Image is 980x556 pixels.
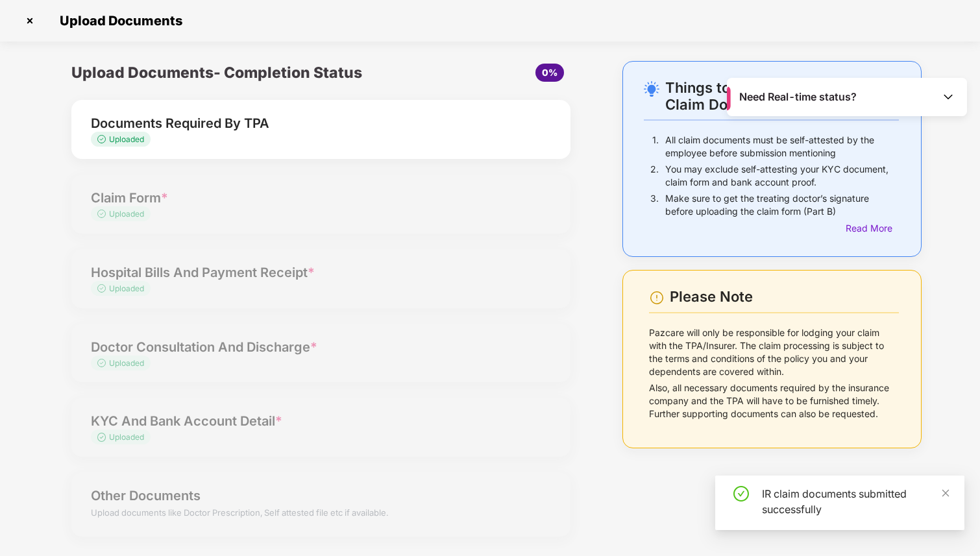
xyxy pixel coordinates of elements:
div: Read More [846,221,899,236]
div: IR claim documents submitted successfully [762,486,949,517]
span: close [941,489,950,498]
span: check-circle [733,486,749,502]
img: Toggle Icon [942,90,955,103]
p: You may exclude self-attesting your KYC document, claim form and bank account proof. [665,163,899,189]
p: Make sure to get the treating doctor’s signature before uploading the claim form (Part B) [665,192,899,218]
p: Pazcare will only be responsible for lodging your claim with the TPA/Insurer. The claim processin... [649,326,899,378]
img: svg+xml;base64,PHN2ZyBpZD0iV2FybmluZ18tXzI0eDI0IiBkYXRhLW5hbWU9Ildhcm5pbmcgLSAyNHgyNCIgeG1sbnM9Im... [649,290,665,306]
div: Documents Required By TPA [91,113,513,134]
img: svg+xml;base64,PHN2ZyBpZD0iQ3Jvc3MtMzJ4MzIiIHhtbG5zPSJodHRwOi8vd3d3LnczLm9yZy8yMDAwL3N2ZyIgd2lkdG... [19,10,40,31]
div: Things to Note While Uploading Claim Documents [665,79,899,113]
span: Need Real-time status? [739,90,857,104]
img: svg+xml;base64,PHN2ZyB4bWxucz0iaHR0cDovL3d3dy53My5vcmcvMjAwMC9zdmciIHdpZHRoPSIxMy4zMzMiIGhlaWdodD... [97,135,109,143]
div: Please Note [670,288,899,306]
p: Also, all necessary documents required by the insurance company and the TPA will have to be furni... [649,381,899,420]
p: All claim documents must be self-attested by the employee before submission mentioning [665,134,899,160]
span: 0% [542,67,557,78]
p: 3. [650,192,659,218]
div: Upload Documents- Completion Status [71,61,404,84]
span: Upload Documents [47,13,189,29]
p: 1. [652,134,659,160]
span: Uploaded [109,134,144,144]
p: 2. [650,163,659,189]
img: svg+xml;base64,PHN2ZyB4bWxucz0iaHR0cDovL3d3dy53My5vcmcvMjAwMC9zdmciIHdpZHRoPSIyNC4wOTMiIGhlaWdodD... [644,81,659,97]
